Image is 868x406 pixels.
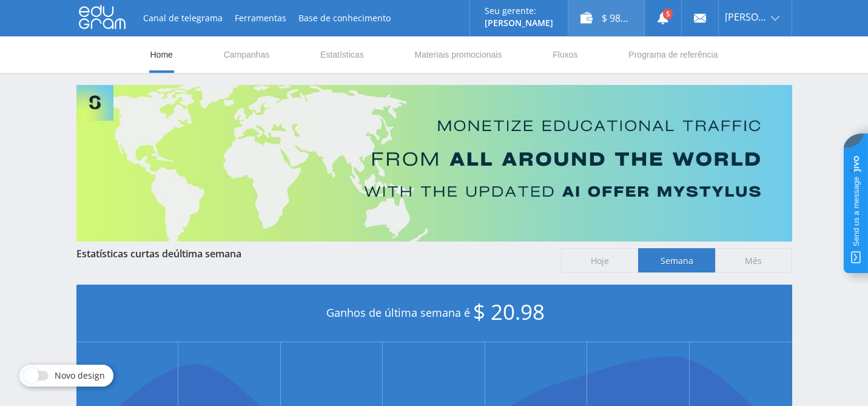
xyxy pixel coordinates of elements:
a: Programa de referência [627,36,719,73]
span: Semana [638,248,715,272]
a: Estatísticas [319,36,365,73]
span: [PERSON_NAME].moretti86 [725,12,767,22]
a: Campanhas [223,36,271,73]
span: Hoje [561,248,638,272]
img: Banner [76,85,792,242]
span: $ 20.98 [473,297,545,326]
p: Seu gerente: [485,6,553,16]
div: Estatísticas curtas de [76,248,550,259]
div: Ganhos de última semana é [76,285,792,342]
p: [PERSON_NAME] [485,18,553,28]
a: Home [149,36,174,73]
span: Mês [715,248,792,272]
span: última semana [173,247,241,260]
a: Materiais promocionais [413,36,503,73]
span: Novo design [55,371,105,381]
a: Fluxos [551,36,579,73]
